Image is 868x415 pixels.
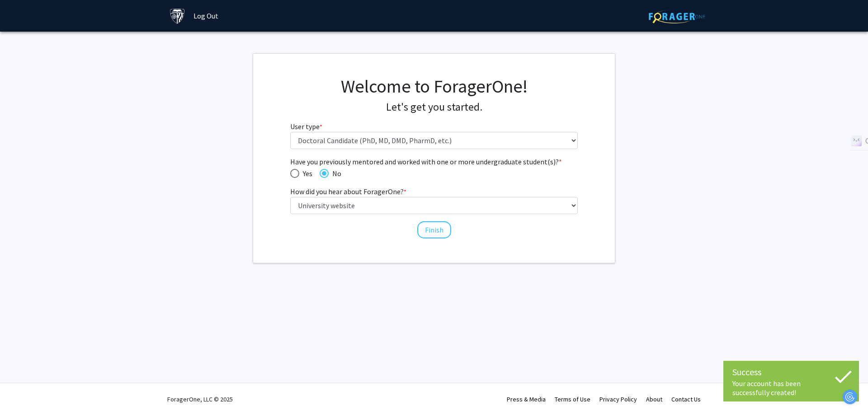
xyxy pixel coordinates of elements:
[167,383,233,415] div: ForagerOne, LLC © 2025
[299,168,312,179] span: Yes
[732,365,850,379] div: Success
[599,395,637,403] a: Privacy Policy
[646,395,662,403] a: About
[671,395,701,403] a: Contact Us
[290,156,578,167] span: Have you previously mentored and worked with one or more undergraduate student(s)?
[290,121,322,132] label: User type
[170,8,185,24] img: Johns Hopkins University Logo
[555,395,590,403] a: Terms of Use
[507,395,546,403] a: Press & Media
[329,168,341,179] span: No
[7,374,38,408] iframe: Chat
[290,186,406,197] label: How did you hear about ForagerOne?
[290,167,578,179] mat-radio-group: Have you previously mentored and worked with one or more undergraduate student(s)?
[649,9,705,23] img: ForagerOne Logo
[290,101,578,114] h4: Let's get you started.
[290,75,578,97] h1: Welcome to ForagerOne!
[417,221,451,238] button: Finish
[732,379,850,397] div: Your account has been successfully created!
